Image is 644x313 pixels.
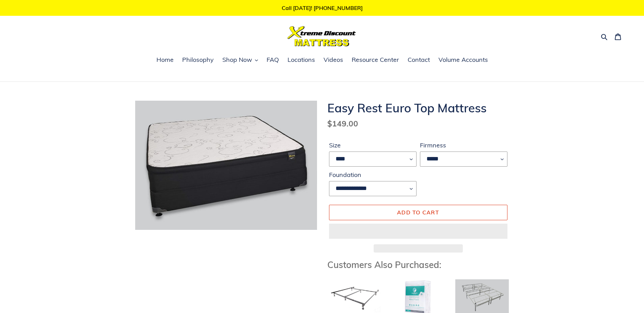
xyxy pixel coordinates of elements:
a: Volume Accounts [435,55,491,65]
span: Home [156,56,174,64]
button: Shop Now [219,55,261,65]
span: Videos [324,56,343,64]
a: Locations [284,55,318,65]
button: Add to cart [329,205,507,220]
span: Resource Center [352,56,399,64]
a: Home [153,55,177,65]
span: Shop Now [222,56,252,64]
label: Size [329,141,417,150]
a: FAQ [263,55,282,65]
span: Add to cart [397,209,439,216]
a: Videos [320,55,347,65]
span: $149.00 [327,119,358,128]
span: Contact [408,56,430,64]
span: Philosophy [182,56,214,64]
span: FAQ [267,56,279,64]
span: Locations [288,56,315,64]
img: Xtreme Discount Mattress [288,26,356,46]
img: Easy Rest Euro Top Mattress [135,101,317,230]
a: Resource Center [348,55,402,65]
span: Volume Accounts [438,56,488,64]
a: Contact [404,55,433,65]
label: Foundation [329,170,417,179]
label: Firmness [420,141,507,150]
h3: Customers Also Purchased: [327,259,509,270]
h1: Easy Rest Euro Top Mattress [327,101,509,115]
a: Philosophy [179,55,217,65]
